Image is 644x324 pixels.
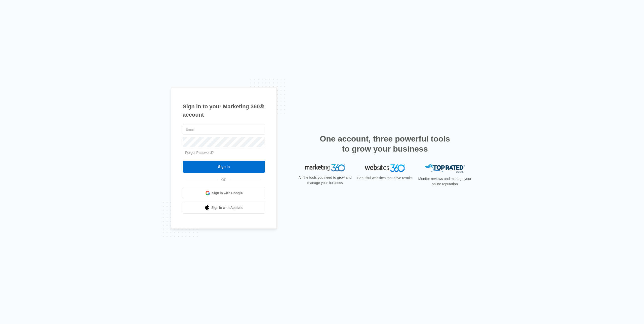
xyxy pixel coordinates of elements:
[185,151,214,155] a: Forgot Password?
[357,175,413,181] p: Beautiful websites that drive results
[183,202,265,214] a: Sign in with Apple Id
[212,191,243,196] span: Sign in with Google
[183,124,265,135] input: Email
[183,161,265,173] input: Sign In
[183,187,265,199] a: Sign in with Google
[305,164,345,171] img: Marketing 360
[318,134,452,154] h2: One account, three powerful tools to grow your business
[218,177,230,182] span: OR
[297,175,353,186] p: All the tools you need to grow and manage your business
[365,164,405,172] img: Websites 360
[183,102,265,119] h1: Sign in to your Marketing 360® account
[211,205,244,210] span: Sign in with Apple Id
[425,164,465,173] img: Top Rated Local
[417,176,473,187] p: Monitor reviews and manage your online reputation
